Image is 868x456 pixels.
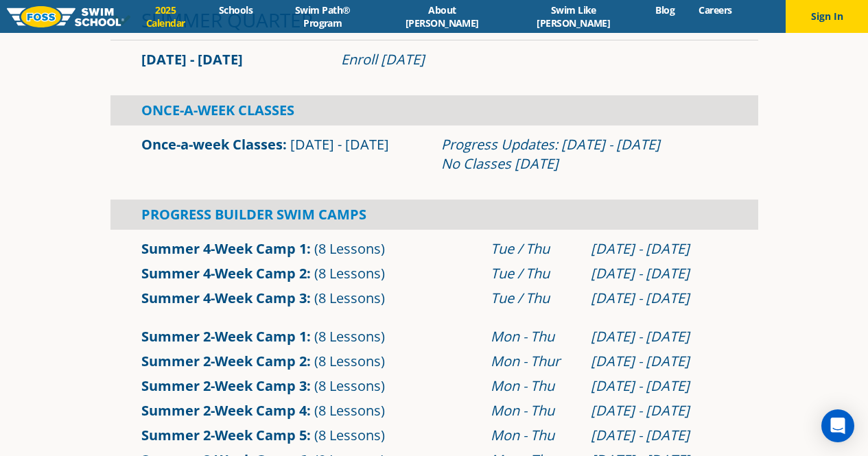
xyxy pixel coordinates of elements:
a: Schools [207,3,265,16]
div: Mon - Thu [491,376,577,396]
div: Enroll [DATE] [341,50,727,69]
a: Swim Path® Program [265,3,381,29]
a: Once-a-week Classes [141,135,283,154]
span: (8 Lessons) [314,352,385,370]
span: (8 Lessons) [314,376,385,395]
span: (8 Lessons) [314,327,385,346]
a: Summer 2-Week Camp 4 [141,401,307,420]
span: [DATE] - [DATE] [141,50,243,69]
div: Mon - Thu [491,327,577,346]
div: Progress Builder Swim Camps [110,200,758,230]
a: Summer 2-Week Camp 3 [141,376,307,395]
span: (8 Lessons) [314,401,385,420]
a: Summer 2-Week Camp 1 [141,327,307,346]
div: [DATE] - [DATE] [591,289,727,308]
a: About [PERSON_NAME] [381,3,504,29]
div: Mon - Thu [491,426,577,445]
a: Careers [687,3,744,16]
div: [DATE] - [DATE] [591,376,727,396]
div: Mon - Thur [491,352,577,371]
div: [DATE] - [DATE] [591,401,727,420]
span: [DATE] - [DATE] [290,135,389,154]
div: Mon - Thu [491,401,577,420]
span: (8 Lessons) [314,426,385,444]
div: [DATE] - [DATE] [591,327,727,346]
a: Summer 2-Week Camp 5 [141,426,307,444]
span: (8 Lessons) [314,264,385,283]
div: Tue / Thu [491,289,577,308]
a: Summer 4-Week Camp 3 [141,289,307,307]
a: Summer 4-Week Camp 2 [141,264,307,283]
a: Blog [644,3,687,16]
img: FOSS Swim School Logo [7,6,124,27]
div: [DATE] - [DATE] [591,352,727,371]
div: [DATE] - [DATE] [591,239,727,259]
a: Swim Like [PERSON_NAME] [504,3,644,29]
a: Summer 4-Week Camp 1 [141,239,307,258]
div: Tue / Thu [491,239,577,259]
div: Once-A-Week Classes [110,95,758,125]
div: Tue / Thu [491,264,577,283]
div: Progress Updates: [DATE] - [DATE] No Classes [DATE] [441,135,727,173]
div: Open Intercom Messenger [821,409,854,442]
div: [DATE] - [DATE] [591,426,727,445]
a: 2025 Calendar [124,3,207,29]
span: (8 Lessons) [314,289,385,307]
div: [DATE] - [DATE] [591,264,727,283]
span: (8 Lessons) [314,239,385,258]
a: Summer 2-Week Camp 2 [141,352,307,370]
